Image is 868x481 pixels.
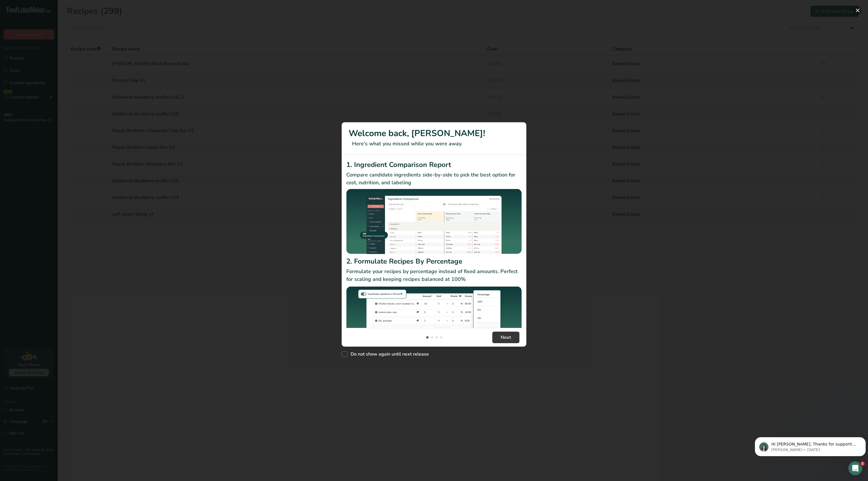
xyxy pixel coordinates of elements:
[346,285,522,355] img: Formulate Recipes By Percentage
[346,171,522,187] p: Compare candidate ingredients side-by-side to pick the best option for cost, nutrition, and labeling
[347,351,429,357] span: Do not show again until next release
[346,159,522,170] h2: 1. Ingredient Comparison Report
[346,268,522,283] p: Formulate your recipes by percentage instead of fixed amounts. Perfect for scaling and keeping re...
[349,140,519,148] p: Here's what you missed while you were away.
[753,425,868,465] iframe: Intercom notifications message
[848,461,862,475] iframe: Intercom live chat
[492,332,519,343] button: Next
[349,127,519,140] h1: Welcome back, [PERSON_NAME]!
[860,461,865,466] span: 2
[501,334,511,341] span: Next
[346,256,522,266] h2: 2. Formulate Recipes By Percentage
[346,189,522,254] img: Ingredient Comparison Report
